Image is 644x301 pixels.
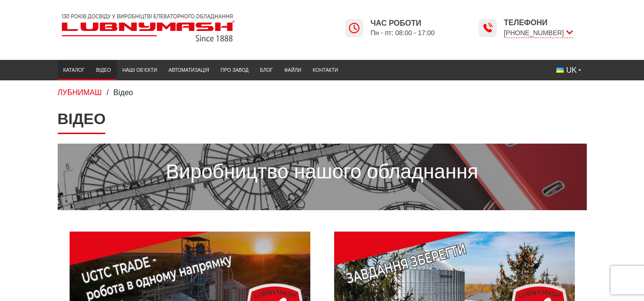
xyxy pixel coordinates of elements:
span: UK [566,65,577,76]
a: ЛУБНИМАШ [58,88,102,97]
img: Lubnymash [58,10,239,46]
img: Українська [556,68,564,73]
span: Час роботи [370,18,435,29]
a: Каталог [58,62,91,78]
button: UK [551,62,587,78]
img: Lubnymash time icon [482,22,493,34]
span: Пн - пт: 08:00 - 17:00 [370,29,435,38]
a: Про завод [215,62,255,78]
span: [PHONE_NUMBER] [504,28,573,38]
p: Виробництво нашого обладнання [65,158,579,186]
a: Файли [278,62,307,78]
span: Телефони [504,18,573,28]
span: / [106,88,108,97]
h1: Відео [58,110,587,134]
a: Наші об’єкти [117,62,163,78]
a: Контакти [307,62,344,78]
span: Відео [113,88,133,97]
a: Автоматизація [163,62,215,78]
img: Lubnymash time icon [348,22,360,34]
a: Блог [255,62,279,78]
a: Відео [90,62,116,78]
